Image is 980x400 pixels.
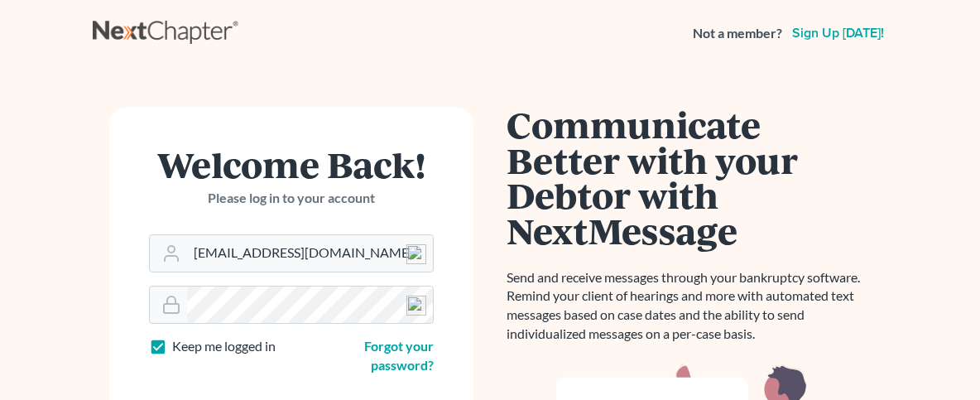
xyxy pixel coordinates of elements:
a: Sign up [DATE]! [789,27,887,40]
strong: Not a member? [693,24,782,43]
input: Email Address [187,235,433,272]
a: Forgot your password? [364,338,434,373]
p: Send and receive messages through your bankruptcy software. Remind your client of hearings and mo... [507,268,871,344]
img: npw-badge-icon-locked.svg [406,244,426,264]
img: npw-badge-icon-locked.svg [406,296,426,316]
label: Keep me logged in [172,337,276,356]
h1: Welcome Back! [149,147,434,182]
h1: Communicate Better with your Debtor with NextMessage [507,107,871,248]
p: Please log in to your account [149,189,434,208]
